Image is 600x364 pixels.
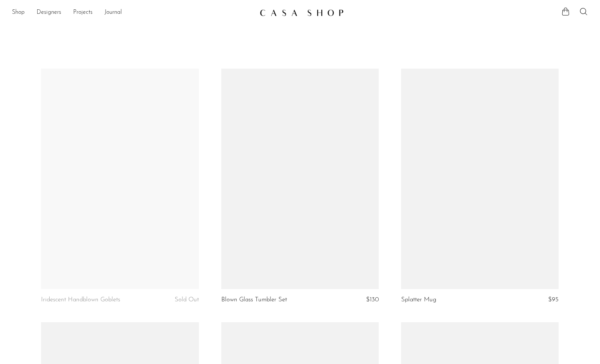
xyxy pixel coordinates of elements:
[401,296,436,303] a: Splatter Mug
[221,296,287,303] a: Blown Glass Tumbler Set
[12,6,254,19] nav: Desktop navigation
[548,296,559,303] span: $95
[104,8,122,18] a: Journal
[73,8,93,18] a: Projects
[12,8,25,18] a: Shop
[41,296,120,303] a: Iridescent Handblown Goblets
[12,6,254,19] ul: NEW HEADER MENU
[37,8,61,18] a: Designers
[175,296,199,303] span: Sold Out
[366,296,379,303] span: $130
